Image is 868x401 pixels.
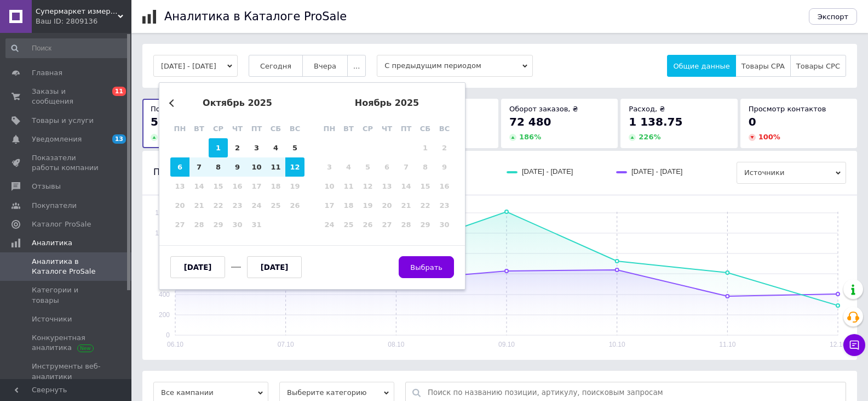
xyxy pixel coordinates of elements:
[377,177,396,196] div: Not available четверг, 13 ноября 2025 г.
[189,157,209,177] div: Choose вторник, 7 октября 2025 г.
[396,196,416,215] div: Not available пятница, 21 ноября 2025 г.
[247,157,266,177] div: Choose пятница, 10 октября 2025 г.
[209,196,228,215] div: Not available среда, 22 октября 2025 г.
[209,157,228,177] div: Choose среда, 8 октября 2025 г.
[830,341,846,348] text: 12.10
[32,285,101,305] span: Категории и товары
[278,341,294,348] text: 07.10
[353,62,360,70] span: ...
[796,62,840,70] span: Товары CPC
[639,133,660,141] span: 226 %
[519,133,541,141] span: 186 %
[247,196,266,215] div: Not available пятница, 24 октября 2025 г.
[377,196,396,215] div: Not available четверг, 20 ноября 2025 г.
[629,105,665,113] span: Расход, ₴
[32,153,101,173] span: Показатели работы компании
[249,55,303,77] button: Сегодня
[320,157,339,177] div: Not available понедельник, 3 ноября 2025 г.
[818,13,848,21] span: Экспорт
[36,16,131,26] div: Ваш ID: 2809136
[749,105,826,113] span: Просмотр контактов
[377,55,533,77] span: С предыдущим периодом
[339,215,358,234] div: Not available вторник, 25 ноября 2025 г.
[339,177,358,196] div: Not available вторник, 11 ноября 2025 г.
[320,196,339,215] div: Not available понедельник, 17 ноября 2025 г.
[260,62,291,70] span: Сегодня
[673,62,729,70] span: Общие данные
[266,177,285,196] div: Not available суббота, 18 октября 2025 г.
[320,98,454,108] div: ноябрь 2025
[285,196,304,215] div: Not available воскресенье, 26 октября 2025 г.
[741,62,785,70] span: Товары CPA
[247,215,266,234] div: Not available пятница, 31 октября 2025 г.
[358,119,377,138] div: ср
[159,311,170,319] text: 200
[388,341,404,348] text: 08.10
[247,119,266,138] div: пт
[170,196,189,215] div: Not available понедельник, 20 октября 2025 г.
[170,138,304,234] div: month 2025-10
[339,196,358,215] div: Not available вторник, 18 ноября 2025 г.
[314,62,336,70] span: Вчера
[247,177,266,196] div: Not available пятница, 17 октября 2025 г.
[339,119,358,138] div: вт
[285,177,304,196] div: Not available воскресенье, 19 октября 2025 г.
[170,177,189,196] div: Not available понедельник, 13 октября 2025 г.
[36,7,118,16] span: Супермаркет измерительных приборов AllTest
[32,238,72,248] span: Аналитика
[247,138,266,157] div: Choose пятница, 3 октября 2025 г.
[167,341,183,348] text: 06.10
[228,119,247,138] div: чт
[358,157,377,177] div: Not available среда, 5 ноября 2025 г.
[843,334,865,356] button: Чат с покупателем
[435,138,454,157] div: Not available воскресенье, 2 ноября 2025 г.
[377,215,396,234] div: Not available четверг, 27 ноября 2025 г.
[435,196,454,215] div: Not available воскресенье, 23 ноября 2025 г.
[629,115,682,128] span: 1 138.75
[164,10,347,23] h1: Аналитика в Каталоге ProSale
[435,157,454,177] div: Not available воскресенье, 9 ноября 2025 г.
[737,162,846,184] span: Источники
[170,98,304,108] div: октябрь 2025
[32,182,61,191] span: Отзывы
[416,177,435,196] div: Not available суббота, 15 ноября 2025 г.
[320,138,454,234] div: month 2025-11
[302,55,348,77] button: Вчера
[320,215,339,234] div: Not available понедельник, 24 ноября 2025 г.
[209,138,228,157] div: Choose среда, 1 октября 2025 г.
[209,119,228,138] div: ср
[509,115,551,128] span: 72 480
[266,138,285,157] div: Choose суббота, 4 октября 2025 г.
[32,362,101,381] span: Инструменты веб-аналитики
[228,215,247,234] div: Not available четверг, 30 октября 2025 г.
[153,55,238,77] button: [DATE] - [DATE]
[320,177,339,196] div: Not available понедельник, 10 ноября 2025 г.
[112,87,126,96] span: 11
[410,263,442,272] span: Выбрать
[396,177,416,196] div: Not available пятница, 14 ноября 2025 г.
[377,119,396,138] div: чт
[347,55,366,77] button: ...
[416,196,435,215] div: Not available суббота, 22 ноября 2025 г.
[358,196,377,215] div: Not available среда, 19 ноября 2025 г.
[320,119,339,138] div: пн
[435,215,454,234] div: Not available воскресенье, 30 ноября 2025 г.
[416,119,435,138] div: сб
[396,119,416,138] div: пт
[416,215,435,234] div: Not available суббота, 29 ноября 2025 г.
[32,314,72,324] span: Источники
[32,87,101,106] span: Заказы и сообщения
[151,115,185,128] span: 5 125
[112,134,126,144] span: 13
[266,157,285,177] div: Choose суббота, 11 октября 2025 г.
[228,138,247,157] div: Choose четверг, 2 октября 2025 г.
[170,157,189,177] div: Choose понедельник, 6 октября 2025 г.
[358,215,377,234] div: Not available среда, 26 ноября 2025 г.
[228,177,247,196] div: Not available четверг, 16 октября 2025 г.
[758,133,780,141] span: 100 %
[399,256,454,278] button: Выбрать
[209,215,228,234] div: Not available среда, 29 октября 2025 г.
[509,105,578,113] span: Оборот заказов, ₴
[5,38,129,58] input: Поиск
[170,215,189,234] div: Not available понедельник, 27 октября 2025 г.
